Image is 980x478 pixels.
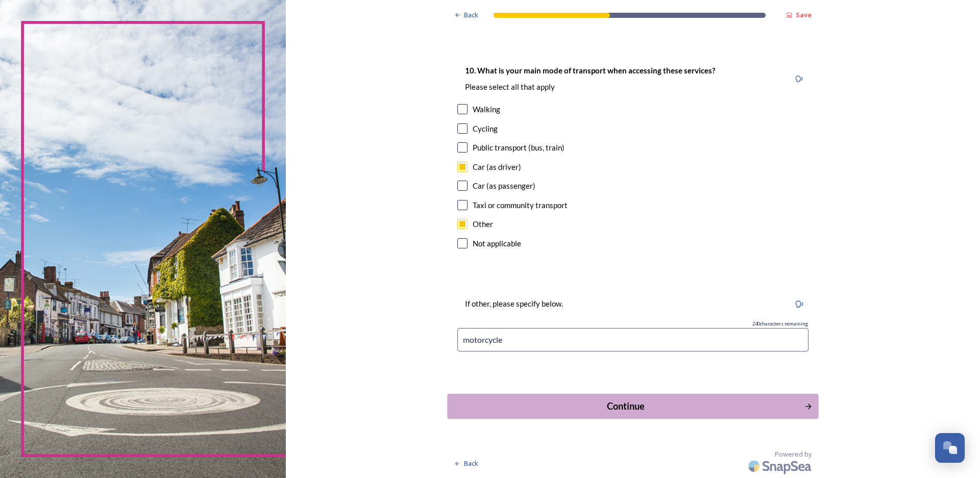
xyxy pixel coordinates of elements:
[464,459,478,468] span: Back
[796,10,812,19] strong: Save
[473,180,535,192] div: Car (as passenger)
[453,399,798,413] div: Continue
[752,320,808,328] span: 240 characters remaining
[935,433,965,463] button: Open Chat
[473,199,568,211] div: Taxi or community transport
[465,82,715,92] p: Please select all that apply
[447,394,818,419] button: Continue
[465,66,715,75] strong: 10. What is your main mode of transport when accessing these services?
[473,238,521,249] div: Not applicable
[473,142,565,154] div: Public transport (bus, train)
[473,218,493,230] div: Other
[775,449,812,459] span: Powered by
[473,161,521,173] div: Car (as driver)
[745,454,817,478] img: SnapSea Logo
[473,104,500,115] div: Walking
[473,123,498,135] div: Cycling
[464,10,478,20] span: Back
[465,298,563,309] p: If other, please specify below.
